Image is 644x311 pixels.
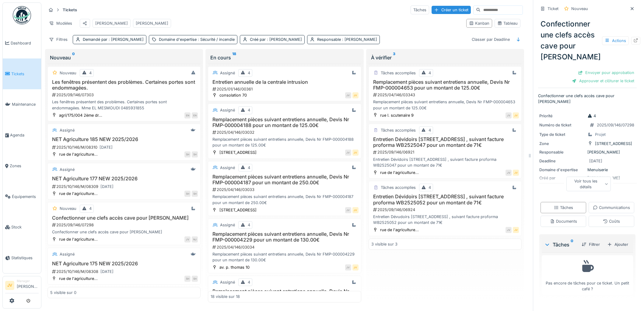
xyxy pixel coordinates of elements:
div: EN [192,112,198,118]
div: rue de l'agriculture... [380,227,419,233]
div: Priorité [539,113,585,119]
div: [DATE] [100,144,113,150]
img: Badge_color-CXgf-gQk.svg [13,6,31,24]
a: Agenda [3,120,41,150]
div: 18 visible sur 18 [211,294,240,299]
div: Tâches accomplies [381,185,416,190]
h3: Remplacement pièces suivant entretiens annuelle, Devis Nr FMP-000004229 pour un montant de 130.00€ [211,231,358,243]
span: : [PERSON_NAME] [266,37,302,42]
h3: Remplacement pièces suivant entretiens annuelle, Devis Nr FMP-000004187 pour un montant de 250.00€ [211,174,358,186]
a: Tickets [3,58,41,89]
div: 2025/10/146/M/08310 [51,143,198,151]
div: Tâches [544,241,577,248]
div: Manager [17,279,39,283]
strong: Tickets [60,7,79,13]
div: Pas encore de tâches pour ce ticket. Un petit café ? [546,258,629,292]
h3: Confectionner une clefs accès cave pour [PERSON_NAME] [50,215,198,221]
div: JV [352,207,359,213]
div: Nouveau [60,70,76,76]
h3: NET Agriculture 175 NEW 2025/2026 [50,261,198,267]
a: Dashboard [3,28,41,58]
div: JV [352,150,359,156]
div: Tâches accomplies [381,70,416,76]
div: JV [184,236,191,242]
div: Filtrer [579,240,602,249]
div: Responsable [317,37,377,42]
div: 4 [248,70,250,76]
div: agri/175/004 2ème dr... [59,112,102,118]
div: Coûts [603,218,620,224]
div: JV [352,264,359,270]
div: [STREET_ADDRESS] [595,141,632,147]
div: 4 [248,107,250,113]
div: 2025/09/146/07298 [597,122,634,128]
div: [STREET_ADDRESS] [219,150,257,155]
div: SH [184,151,191,157]
div: Kanban [469,20,489,26]
div: SH [192,276,198,282]
div: Domaine d'expertise [159,37,235,42]
div: EN [184,112,191,118]
div: 2025/09/146/06921 [373,149,519,155]
sup: 18 [232,54,236,61]
div: Remplacement pièces suivant entretiens annuelle, Devis Nr FMP-000004187 pour un montant de 250.00€ [211,194,358,205]
div: Nouveau [60,206,76,211]
div: Entretien Dévidoirs [STREET_ADDRESS] , suivant facture proforma WB2525047 pour un montant de 71€ [371,157,519,168]
div: Approuver et clôturer le ticket [569,77,637,85]
div: 4 [248,222,250,228]
div: [DATE] [589,158,602,164]
div: Assigné [60,167,75,172]
div: 4 [248,279,250,285]
div: Remplacement pièces suivant entretiens annuelle, Devis Nr FMP-000004653 pour un montant de 125.00€ [371,99,519,111]
div: Tâches [554,205,573,210]
li: [PERSON_NAME] [17,279,39,292]
sup: 0 [72,54,75,61]
h3: Entretien Dévidoirs [STREET_ADDRESS] , suivant facture proforma WB2525047 pour un montant de 71€ [371,136,519,148]
div: Assigné [220,70,235,76]
div: JV [352,92,359,98]
div: Demandé par [83,37,144,42]
h3: NET Agriculture 185 NEW 2025/2026 [50,136,198,142]
span: Tickets [11,71,39,77]
div: Tâches accomplies [381,127,416,133]
div: Tâches [411,5,429,14]
h3: Les fenêtres présentent des problèmes. Certaines portes sont endommagées. [50,79,198,91]
div: Zone [539,141,585,147]
div: 2025/10/146/M/08309 [51,183,198,190]
div: Ajouter [605,240,631,249]
a: Maintenance [3,89,41,120]
div: 2025/04/146/03032 [212,129,358,135]
div: Remplacement pièces suivant entretiens annuelle, Devis Nr FMP-000004188 pour un montant de 125.00€ [211,136,358,148]
div: Filtres [46,35,70,44]
div: av. p. thomas 10 [219,264,250,270]
div: 4 [248,165,250,171]
a: Stock [3,212,41,243]
span: Statistiques [11,255,39,261]
h3: Remplacement pièces suivant entretiens annuelle, Devis Nr FMP-000004188 pour un montant de 125.00€ [211,117,358,128]
h3: Entretien Dévidoirs [STREET_ADDRESS] , suivant facture proforma WB2525052 pour un montant de 71€ [371,194,519,205]
div: rue de l'agriculture... [59,236,98,242]
div: [DATE] [100,269,114,274]
h3: NET Agriculture 177 NEW 2025/2026 [50,176,198,182]
p: Confectionner une clefs accès cave pour [PERSON_NAME] [538,93,637,104]
div: JV [345,207,351,213]
div: 5 visible sur 0 [50,290,76,295]
div: [PERSON_NAME] [136,20,168,26]
div: Nouveau [50,54,198,61]
div: Responsable [539,149,585,155]
div: 4 [89,70,92,76]
div: SH [192,151,198,157]
div: 4 [89,206,92,211]
div: Entretien Dévudoirs [STREET_ADDRESS] , suivant facture proforma WB2525052 pour un montant de 71€ [371,214,519,225]
div: [STREET_ADDRESS] [219,207,257,213]
div: 2025/09/146/07303 [51,92,198,98]
span: : [PERSON_NAME] [341,37,377,42]
div: Assigné [220,222,235,228]
span: Dashboard [11,40,39,46]
div: 3 visible sur 3 [371,241,397,247]
div: JV [345,150,351,156]
div: JV [345,264,351,270]
div: Numéro de ticket [539,122,585,128]
h3: Remplacement pièces suivant entretiens annuelle, Devis Nr FMP-000004653 pour un montant de 125.00€ [371,79,519,91]
div: 2025/04/146/03033 [212,187,358,193]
